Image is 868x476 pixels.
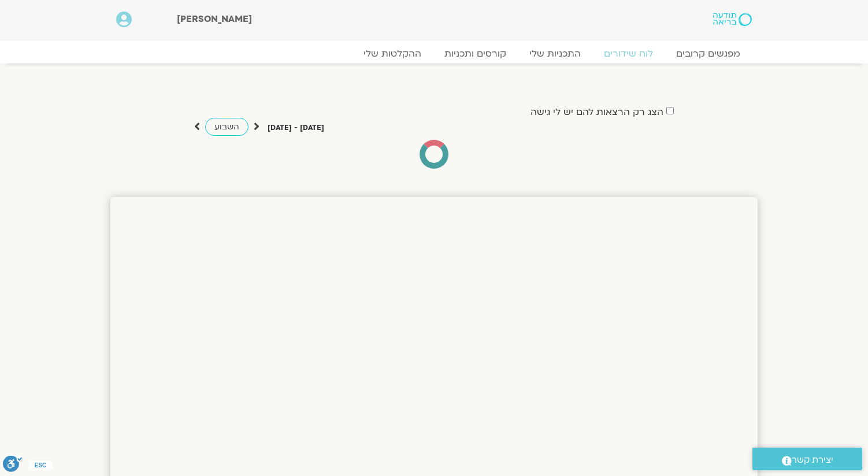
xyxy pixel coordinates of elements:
[752,448,862,470] a: יצירת קשר
[592,48,665,59] a: לוח שידורים
[177,13,252,25] span: [PERSON_NAME]
[792,452,833,468] span: יצירת קשר
[116,48,752,59] nav: Menu
[665,48,752,59] a: מפגשים קרובים
[531,107,663,117] label: הצג רק הרצאות להם יש לי גישה
[433,48,518,59] a: קורסים ותכניות
[268,122,324,134] p: [DATE] - [DATE]
[205,118,248,136] a: השבוע
[518,48,592,59] a: התכניות שלי
[352,48,433,59] a: ההקלטות שלי
[214,121,239,132] span: השבוע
